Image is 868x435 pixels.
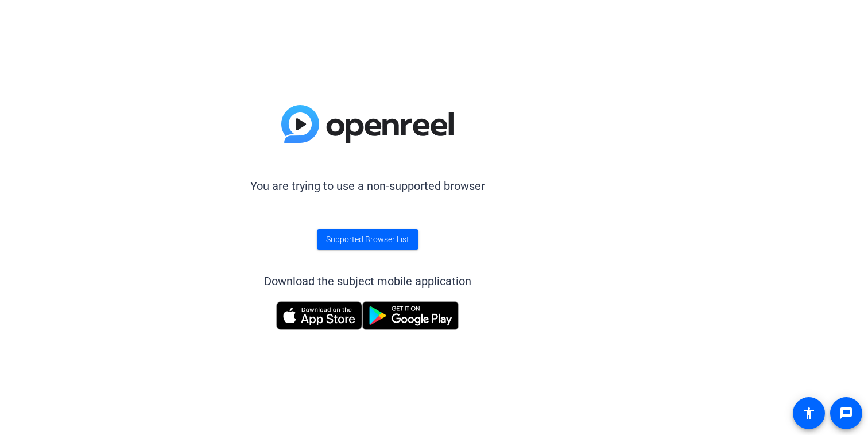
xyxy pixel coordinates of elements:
p: You are trying to use a non-supported browser [250,177,485,195]
span: Supported Browser List [326,234,409,246]
mat-icon: accessibility [802,406,816,420]
div: Download the subject mobile application [264,273,471,290]
a: Supported Browser List [317,229,418,250]
img: Get it on Google Play [362,301,459,330]
img: blue-gradient.svg [281,105,454,143]
img: Download on the App Store [276,301,362,330]
mat-icon: message [839,406,853,420]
